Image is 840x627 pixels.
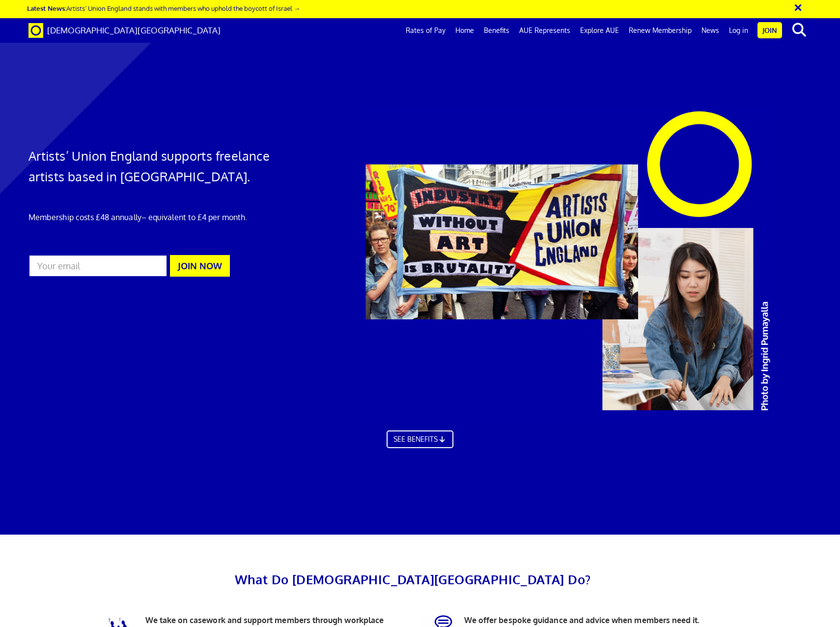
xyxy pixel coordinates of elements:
[697,18,724,43] a: News
[28,255,168,277] input: Your email
[624,18,697,43] a: Renew Membership
[784,20,814,40] button: search
[47,25,221,35] span: [DEMOGRAPHIC_DATA][GEOGRAPHIC_DATA]
[170,255,230,277] button: JOIN NOW
[27,4,300,12] a: Latest News:Artists’ Union England stands with members who uphold the boycott of Israel →
[387,430,453,448] a: SEE BENEFITS
[757,22,782,38] a: Join
[28,211,280,223] p: Membership costs £48 annually – equivalent to £4 per month.
[450,18,479,43] a: Home
[479,18,514,43] a: Benefits
[575,18,624,43] a: Explore AUE
[94,569,732,590] h2: What Do [DEMOGRAPHIC_DATA][GEOGRAPHIC_DATA] Do?
[28,145,280,187] h1: Artists’ Union England supports freelance artists based in [GEOGRAPHIC_DATA].
[27,4,66,12] strong: Latest News:
[401,18,450,43] a: Rates of Pay
[514,18,575,43] a: AUE Represents
[21,18,228,43] a: Brand [DEMOGRAPHIC_DATA][GEOGRAPHIC_DATA]
[724,18,753,43] a: Log in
